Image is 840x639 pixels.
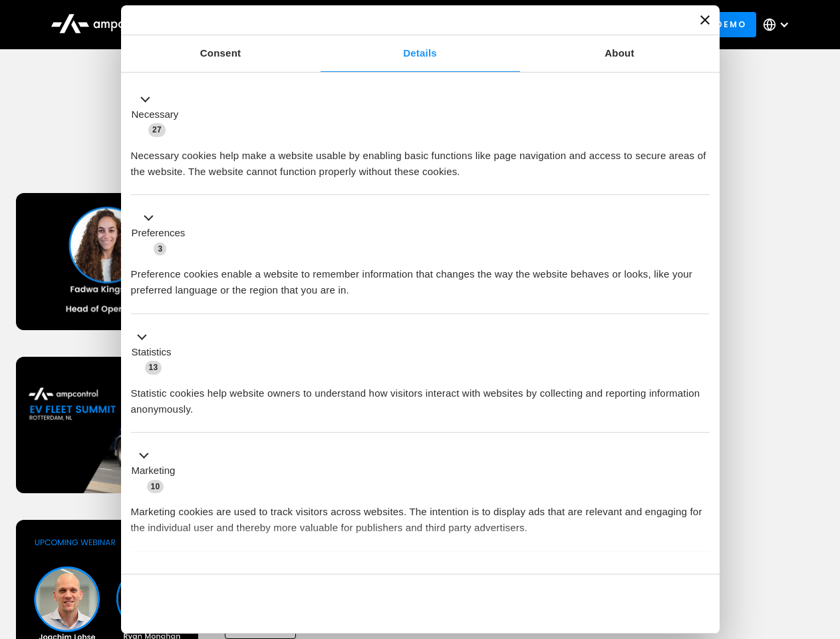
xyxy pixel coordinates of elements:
span: 13 [145,361,162,374]
button: Okay [518,584,709,623]
label: Statistics [132,345,172,360]
a: Details [321,35,520,72]
button: Close banner [700,15,710,25]
div: Preference cookies enable a website to remember information that changes the way the website beha... [131,256,710,298]
span: 27 [148,123,166,136]
a: Consent [121,35,321,72]
div: Necessary cookies help make a website usable by enabling basic functions like page navigation and... [131,138,710,180]
span: 2 [219,568,232,582]
button: Preferences (3) [131,210,194,257]
span: 10 [147,480,164,493]
label: Marketing [132,463,176,479]
span: 3 [154,242,166,256]
div: Marketing cookies are used to track visitors across websites. The intention is to display ads tha... [131,494,710,536]
label: Necessary [132,107,179,122]
button: Marketing (10) [131,448,184,495]
a: About [520,35,720,72]
button: Unclassified (2) [131,566,240,583]
h1: Upcoming Webinars [16,134,825,166]
div: Statistic cookies help website owners to understand how visitors interact with websites by collec... [131,375,710,417]
button: Necessary (27) [131,91,187,138]
label: Preferences [132,226,186,241]
button: Statistics (13) [131,329,180,375]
